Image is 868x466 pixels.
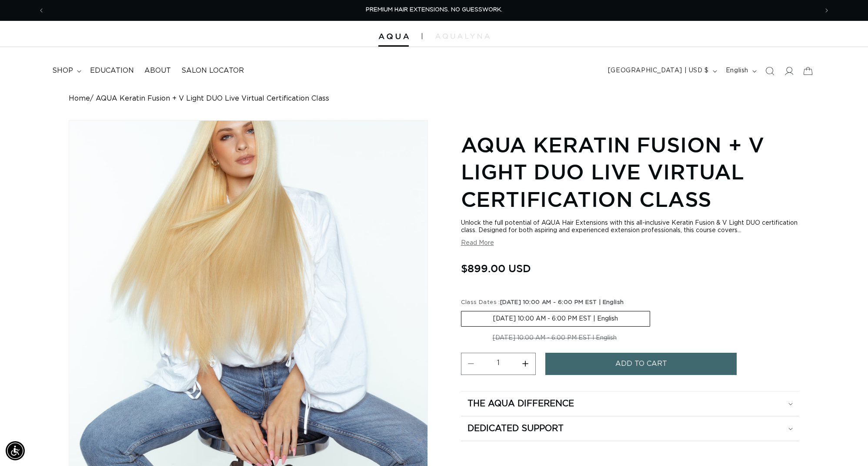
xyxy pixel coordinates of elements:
[825,424,868,466] iframe: Chat Widget
[435,34,490,39] img: aqualyna.com
[181,66,244,75] span: Salon Locator
[500,300,624,305] span: [DATE] 10:00 AM - 6:00 PM EST | English
[608,66,709,75] span: [GEOGRAPHIC_DATA] | USD $
[461,219,799,234] div: Unlock the full potential of AQUA Hair Extensions with this all-inclusive Keratin Fusion & V Ligh...
[85,61,139,81] a: Education
[467,398,574,409] h2: The Aqua Difference
[461,260,531,277] span: $899.00 USD
[69,95,799,103] nav: breadcrumbs
[545,353,737,375] button: Add to cart
[366,7,502,13] span: PREMIUM HAIR EXTENSIONS. NO GUESSWORK.
[96,95,329,103] span: AQUA Keratin Fusion + V Light DUO Live Virtual Certification Class
[69,95,90,103] a: Home
[90,66,134,75] span: Education
[721,63,760,79] button: English
[461,392,799,416] summary: The Aqua Difference
[6,441,25,460] div: Accessibility Menu
[467,423,564,434] h2: Dedicated Support
[52,66,73,75] span: shop
[461,131,799,213] h1: AQUA Keratin Fusion + V Light DUO Live Virtual Certification Class
[726,66,748,75] span: English
[47,61,85,81] summary: shop
[461,311,650,327] label: [DATE] 10:00 AM - 6:00 PM EST | English
[461,331,648,345] label: [DATE] 10:00 AM - 6:00 PM EST l English
[32,2,51,19] button: Previous announcement
[461,298,625,307] legend: Class Dates :
[461,240,494,247] button: Read More
[603,63,721,79] button: [GEOGRAPHIC_DATA] | USD $
[176,61,249,81] a: Salon Locator
[461,416,799,441] summary: Dedicated Support
[615,353,667,375] span: Add to cart
[144,66,171,75] span: About
[817,2,836,19] button: Next announcement
[760,61,779,81] summary: Search
[139,61,176,81] a: About
[378,34,409,40] img: Aqua Hair Extensions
